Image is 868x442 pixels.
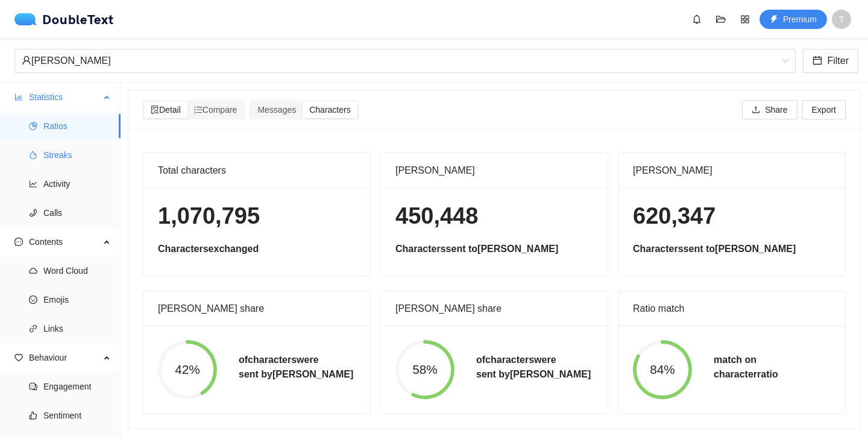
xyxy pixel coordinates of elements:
[29,324,37,333] span: link
[29,346,100,370] span: Behaviour
[803,49,858,73] button: calendarFilter
[14,93,23,101] span: bar-chart
[633,242,831,256] h5: Characters sent to [PERSON_NAME]
[158,153,356,188] div: Total characters
[839,10,844,29] span: T
[633,202,831,230] h1: 620,347
[151,106,159,114] span: file-search
[752,106,760,115] span: upload
[158,364,217,376] span: 42%
[22,49,788,72] span: Greer
[43,374,111,399] span: Engagement
[395,291,593,326] div: [PERSON_NAME] share
[43,403,111,428] span: Sentiment
[827,53,849,68] span: Filter
[22,55,31,65] span: user
[29,180,37,188] span: line-chart
[29,230,100,254] span: Contents
[43,114,111,138] span: Ratios
[687,10,706,29] button: bell
[43,317,111,341] span: Links
[802,100,846,119] button: Export
[257,105,296,115] span: Messages
[158,242,356,256] h5: Characters exchanged
[194,105,237,115] span: Compare
[759,10,827,29] button: thunderboltPremium
[395,202,593,230] h1: 450,448
[742,100,797,119] button: uploadShare
[14,13,42,25] img: logo
[29,122,37,130] span: pie-chart
[688,14,706,24] span: bell
[29,382,37,391] span: comment
[158,202,356,230] h1: 1,070,795
[770,15,778,25] span: thunderbolt
[151,105,181,115] span: Detail
[43,143,111,167] span: Streaks
[29,85,100,109] span: Statistics
[158,291,356,326] div: [PERSON_NAME] share
[813,55,822,67] span: calendar
[395,153,593,188] div: [PERSON_NAME]
[765,103,787,116] span: Share
[783,13,817,26] span: Premium
[633,291,831,326] div: Ratio match
[309,105,350,115] span: Characters
[29,411,37,420] span: like
[633,364,692,376] span: 84%
[29,209,37,217] span: phone
[43,288,111,312] span: Emojis
[194,106,203,114] span: ordered-list
[29,151,37,159] span: fire
[712,14,730,24] span: folder-open
[736,14,754,24] span: appstore
[14,13,114,25] a: logoDoubleText
[29,295,37,304] span: smile
[29,267,37,275] span: cloud
[43,201,111,225] span: Calls
[633,153,831,188] div: [PERSON_NAME]
[43,172,111,196] span: Activity
[43,259,111,283] span: Word Cloud
[476,353,591,382] h5: of characters were sent by [PERSON_NAME]
[714,353,778,382] h5: match on character ratio
[14,238,23,246] span: message
[22,49,778,72] div: [PERSON_NAME]
[735,10,755,29] button: appstore
[395,242,593,256] h5: Characters sent to [PERSON_NAME]
[239,353,353,382] h5: of characters were sent by [PERSON_NAME]
[711,10,731,29] button: folder-open
[812,103,836,116] span: Export
[14,13,114,25] div: DoubleText
[14,353,23,362] span: heart
[395,364,454,376] span: 58%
